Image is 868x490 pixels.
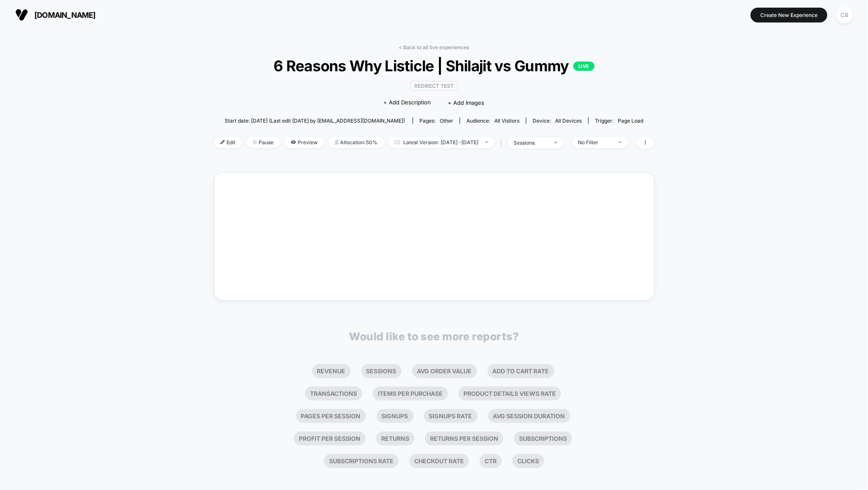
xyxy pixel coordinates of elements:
[618,118,643,124] span: Page Load
[494,118,519,124] span: All Visitors
[440,118,453,124] span: other
[388,137,494,148] span: Latest Version: [DATE] - [DATE]
[349,330,519,343] p: Would like to see more reports?
[377,409,413,423] li: Signups
[246,137,280,148] span: Pause
[285,137,324,148] span: Preview
[34,11,96,20] span: [DOMAIN_NAME]
[836,7,853,23] div: CB
[376,431,414,445] li: Returns
[751,8,827,22] button: Create New Experience
[488,409,570,423] li: Avg Session Duration
[573,62,594,71] p: LIVE
[15,8,28,21] img: Visually logo
[214,137,242,148] span: Edit
[220,140,225,144] img: edit
[296,409,366,423] li: Pages Per Session
[834,6,855,24] button: CB
[13,8,98,22] button: [DOMAIN_NAME]
[595,118,643,124] div: Trigger:
[305,386,362,400] li: Transactions
[410,81,458,91] span: Redirect Test
[499,137,508,149] span: |
[480,454,502,468] li: Ctr
[512,454,544,468] li: Clicks
[399,44,469,50] a: < Back to all live experiences
[514,140,548,146] div: sessions
[466,118,519,124] div: Audience:
[448,99,484,106] span: + Add Images
[412,364,477,378] li: Avg Order Value
[554,142,557,143] img: end
[383,98,431,107] span: + Add Description
[395,140,399,144] img: calendar
[578,139,612,146] div: No Filter
[253,140,257,144] img: end
[409,454,469,468] li: Checkout Rate
[619,141,622,143] img: end
[335,140,338,145] img: rebalance
[312,364,351,378] li: Revenue
[514,431,572,445] li: Subscriptions
[225,118,405,124] span: Start date: [DATE] (Last edit [DATE] by [EMAIL_ADDRESS][DOMAIN_NAME])
[458,386,561,400] li: Product Details Views Rate
[294,431,366,445] li: Profit Per Session
[419,118,453,124] div: Pages:
[485,141,488,143] img: end
[424,409,477,423] li: Signups Rate
[373,386,448,400] li: Items Per Purchase
[425,431,503,445] li: Returns Per Session
[236,57,632,75] span: 6 Reasons Why Listicle | Shilajit vs Gummy
[488,364,554,378] li: Add To Cart Rate
[526,118,588,124] span: Device:
[555,118,582,124] span: all devices
[324,454,399,468] li: Subscriptions Rate
[361,364,402,378] li: Sessions
[329,137,384,148] span: Allocation: 50%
